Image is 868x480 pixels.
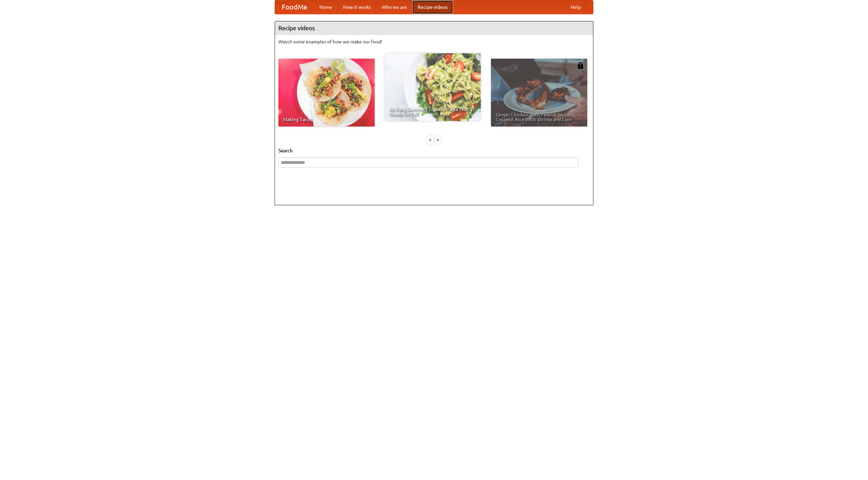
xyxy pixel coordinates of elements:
img: 483408.png [577,62,584,69]
h4: Recipe videos [275,21,593,35]
div: » [435,135,441,144]
a: Help [565,0,586,14]
a: An Easy, Summery Tomato Pasta That's Ready for Fall [384,53,481,121]
a: Recipe videos [412,0,453,14]
a: How it works [338,0,376,14]
p: Watch some examples of how we make our food! [278,38,590,45]
a: Home [314,0,338,14]
div: « [427,135,433,144]
a: Who we are [376,0,412,14]
span: An Easy, Summery Tomato Pasta That's Ready for Fall [389,107,476,116]
h5: Search [278,147,590,154]
a: FoodMe [275,0,314,14]
a: Making Tacos [278,59,375,127]
span: Making Tacos [283,117,370,122]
